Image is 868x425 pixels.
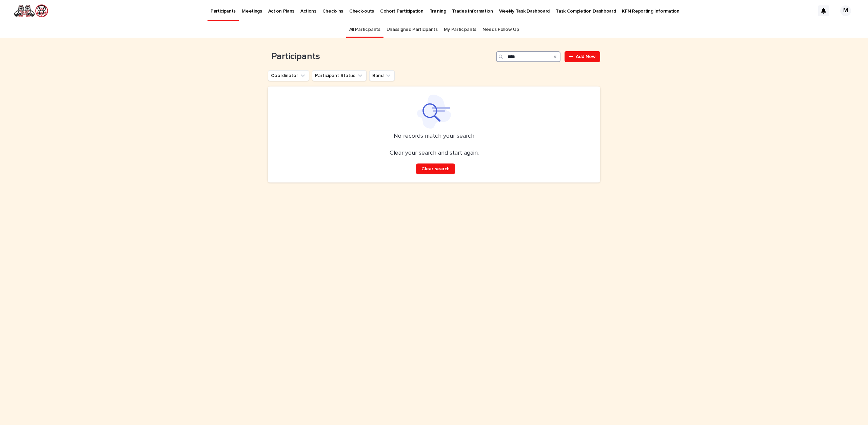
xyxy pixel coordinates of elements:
a: My Participants [444,22,476,38]
a: Unassigned Participants [387,22,438,38]
p: No records match your search [276,133,592,140]
button: Band [369,70,395,81]
button: Participant Status [312,70,367,81]
div: M [840,5,851,16]
a: Add New [565,51,600,62]
button: Clear search [416,163,455,174]
input: Search [496,51,560,62]
img: rNyI97lYS1uoOg9yXW8k [14,4,48,18]
h1: Participants [268,51,493,62]
p: Clear your search and start again. [390,150,479,157]
span: Add New [576,54,596,59]
span: Clear search [421,167,450,171]
button: Coordinator [268,70,309,81]
a: All Participants [349,22,380,38]
a: Needs Follow Up [482,22,519,38]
